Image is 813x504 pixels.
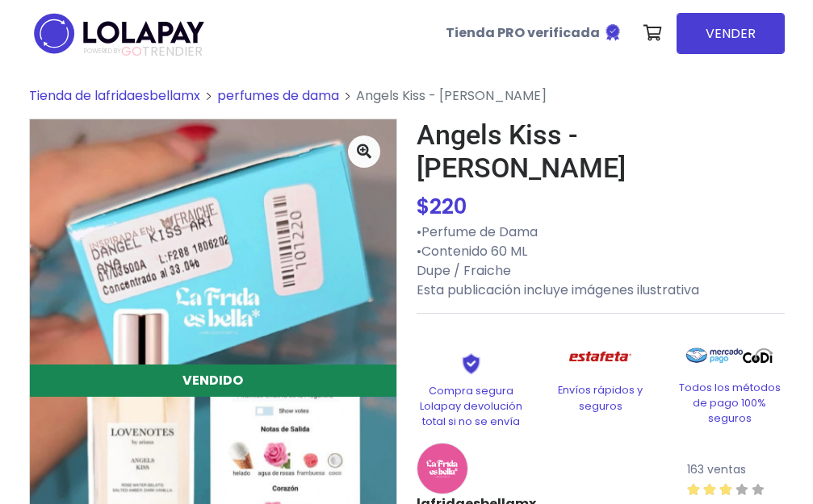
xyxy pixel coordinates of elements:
p: •Perfume de Dama •Contenido 60 ML Dupe / Fraiche Esta publicación incluye imágenes ilustrativa [417,223,785,300]
img: Codi Logo [743,339,773,372]
img: Shield [438,352,505,375]
span: POWERED BY [84,47,121,56]
div: 3 / 5 [687,480,765,499]
nav: breadcrumb [29,86,785,119]
img: Tienda verificada [603,23,622,42]
img: Mercado Pago Logo [686,339,744,372]
div: $ [417,191,785,223]
small: 163 ventas [687,461,746,477]
p: Compra segura Lolapay devolución total si no se envía [417,383,526,430]
span: 220 [430,192,467,221]
a: Tienda de lafridaesbellamx [29,86,200,105]
p: Envíos rápidos y seguros [546,382,656,413]
img: lafridaesbellamx [417,443,468,494]
b: Tienda PRO verificada [446,23,600,42]
p: Todos los métodos de pago 100% seguros [675,380,785,427]
img: Estafeta Logo [556,339,644,374]
a: perfumes de dama [217,86,339,105]
span: Angels Kiss - [PERSON_NAME] [356,86,547,105]
span: TRENDIER [84,44,203,59]
a: VENDER [677,13,785,54]
img: logo [29,8,209,59]
span: GO [121,42,142,60]
div: VENDIDO [30,364,396,397]
h1: Angels Kiss - [PERSON_NAME] [417,119,785,185]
